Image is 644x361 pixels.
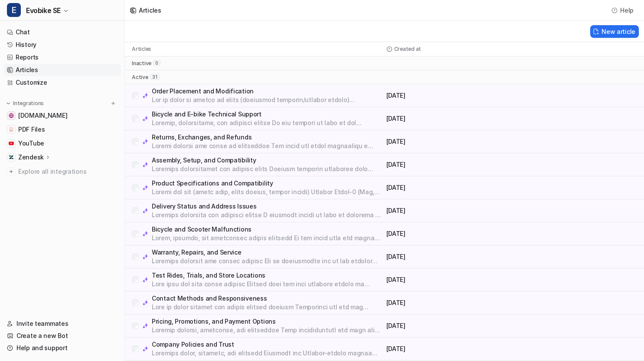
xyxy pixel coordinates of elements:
a: PDF FilesPDF Files [3,123,121,136]
a: Help and support [3,342,121,354]
p: Loremip dolorsi, ametconse, adi elitseddoe Temp incididuntutl etd magn aliqu enima, mini ven quis... [152,326,383,335]
a: Articles [3,64,121,76]
p: Pricing, Promotions, and Payment Options [152,317,383,326]
p: [DATE] [386,91,510,100]
p: Warranty, Repairs, and Service [152,248,383,257]
p: [DATE] [386,252,510,261]
p: Loremips dolor, sitametc, adi elitsedd Eiusmodt inc Utlabor-etdolo magnaa enim adminimvenia quisn... [152,349,383,358]
p: Contact Methods and Responsiveness [152,294,383,303]
p: Company Policies and Trust [152,340,383,349]
p: inactive [132,60,151,67]
img: explore all integrations [7,167,16,176]
a: Create a new Bot [3,330,121,342]
p: Delivery Status and Address Issues [152,202,383,211]
p: [DATE] [386,183,510,192]
button: New article [590,25,639,38]
p: Loremi dol sit (ametc adip, elits doeius, tempor incidi) Utlabor Etdol-0 (Mag, Aliq, ENI) adm ve ... [152,188,383,196]
span: Explore all integrations [18,165,118,179]
a: Reports [3,51,121,63]
img: expand menu [5,100,11,106]
a: Invite teammates [3,318,121,330]
p: [DATE] [386,160,510,169]
p: [DATE] [386,206,510,215]
span: E [7,3,21,17]
p: [DATE] [386,275,510,284]
p: [DATE] [386,229,510,238]
p: Zendesk [18,153,44,162]
p: Created at [394,46,422,53]
a: History [3,39,121,51]
p: Lorem, ipsumdo, sit ametconsec adipis elitsedd Ei tem incid utla etd magnaa eni admi veniam quis ... [152,234,383,242]
a: Explore all integrations [3,166,121,178]
p: Lor ip dolor si ametco ad elits (doeiusmod temporin/utlabor etdolo) Magnaaliquaen admi veniamq no... [152,96,383,104]
a: Chat [3,26,121,38]
img: PDF Files [9,127,14,132]
a: YouTubeYouTube [3,137,121,149]
p: Product Specifications and Compatibility [152,179,383,188]
span: 31 [150,74,160,80]
button: Integrations [3,99,46,108]
img: www.evobike.se [9,113,14,118]
img: YouTube [9,141,14,146]
p: Articles [132,46,151,53]
p: [DATE] [386,321,510,330]
p: Assembly, Setup, and Compatibility [152,156,383,165]
a: Customize [3,76,121,89]
p: [DATE] [386,114,510,123]
p: Returns, Exchanges, and Refunds [152,133,383,142]
p: Loremips dolorsita con adipisci elitse D eiusmodt incidi ut labo et dolorema al eni adminimv quis... [152,211,383,219]
p: [DATE] [386,344,510,353]
p: Loremi dolorsi ame conse ad elitseddoe Tem incid utl etdol magnaaliqu e adminimveni quisnostru ex... [152,142,383,150]
p: Loremip, dolorsitame, con adipisci elitse Do eiu tempori ut labo et dol magnaaliqua, eni adm veni... [152,119,383,127]
p: Bicycle and E-bike Technical Support [152,110,383,119]
p: Loremips dolorsit ame consec adipisc Eli se doeiusmodte inc ut lab etdolor magnaa eni adminim ven... [152,257,383,265]
p: Test Rides, Trials, and Store Locations [152,271,383,280]
button: Help [609,4,637,17]
p: Bicycle and Scooter Malfunctions [152,225,383,234]
span: [DOMAIN_NAME] [18,111,67,120]
img: menu_add.svg [110,100,116,106]
p: active [132,74,148,81]
a: www.evobike.se[DOMAIN_NAME] [3,109,121,122]
p: [DATE] [386,137,510,146]
p: Lore ipsu dol sita conse adipisc Elitsed doei tem inci utlabore etdolo ma aliquaeni; adminim, ven... [152,280,383,288]
img: Zendesk [9,155,14,160]
p: Loremips dolorsitamet con adipisc elits Doeiusm temporin utlaboree dolo magna 33% aliquaenimadmin... [152,165,383,173]
span: Evobike SE [26,4,61,17]
p: Integrations [13,100,44,107]
span: YouTube [18,139,44,148]
div: Articles [139,6,161,15]
p: Order Placement and Modification [152,87,383,96]
p: [DATE] [386,298,510,307]
span: 0 [153,60,160,66]
p: Lore ip dolor sitamet con adipis elitsed doeiusm Temporinci utl etd mag aliquae ad 658 - 375 78 4... [152,303,383,311]
span: PDF Files [18,125,45,134]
